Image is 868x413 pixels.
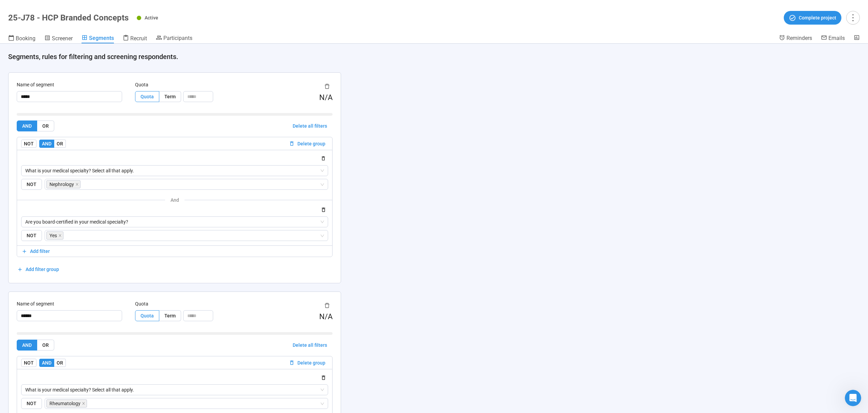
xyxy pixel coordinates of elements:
[287,120,333,131] button: Delete all filters
[821,34,845,43] a: Emails
[135,81,148,88] label: Quota
[42,123,49,129] span: OR
[46,399,87,408] span: Rheumatology
[30,247,50,255] span: Add filter
[287,340,333,351] button: Delete all filters
[786,35,812,41] span: Reminders
[779,34,812,43] a: Reminders
[293,341,327,349] span: Delete all filters
[828,35,845,41] span: Emails
[286,140,328,148] button: Delete group
[25,166,324,176] span: What is your medical specialty? Select all that apply.
[49,181,74,188] span: Nephrology
[42,342,49,348] span: OR
[75,183,79,186] span: close
[141,94,154,99] span: Quota
[297,359,325,367] span: Delete group
[22,342,32,348] span: AND
[17,81,54,88] label: Name of segment
[286,359,328,367] button: Delete group
[319,311,333,323] div: N/A
[156,34,192,43] a: Participants
[17,264,59,275] button: Add filter group
[25,217,324,227] span: Are you board-certified in your medical specialty?
[8,52,854,61] h4: Segments, rules for filtering and screening respondents.
[324,303,330,308] span: delete
[44,34,73,43] a: Screener
[52,35,73,42] span: Screener
[17,246,332,257] button: Add filter
[145,15,158,20] span: Active
[123,34,147,43] a: Recruit
[8,13,129,23] h1: 25-J78 - HCP Branded Concepts
[49,400,80,407] span: Rheumatology
[130,35,147,42] span: Recruit
[293,122,327,130] span: Delete all filters
[846,11,860,25] button: more
[82,402,85,405] span: close
[16,35,35,42] span: Booking
[89,35,114,41] span: Segments
[799,14,836,22] span: Complete project
[17,300,54,308] label: Name of segment
[57,141,63,146] span: OR
[848,13,857,22] span: more
[58,234,62,237] span: close
[57,360,63,366] span: OR
[164,94,176,99] span: Term
[141,313,154,318] span: Quota
[322,81,333,92] button: delete
[319,92,333,104] div: N/A
[42,141,52,146] span: AND
[784,11,841,25] button: Complete project
[135,300,148,308] label: Quota
[25,385,324,395] span: What is your medical specialty? Select all that apply.
[324,84,330,89] span: delete
[322,300,333,311] button: delete
[8,34,35,43] a: Booking
[46,231,63,240] span: Yes
[297,140,325,147] span: Delete group
[49,232,57,239] span: Yes
[171,197,179,203] span: and
[22,123,32,129] span: AND
[163,35,192,41] span: Participants
[164,313,176,318] span: Term
[26,266,59,273] span: Add filter group
[42,360,52,366] span: AND
[46,180,80,188] span: Nephrology
[82,34,114,43] a: Segments
[845,390,861,406] iframe: Intercom live chat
